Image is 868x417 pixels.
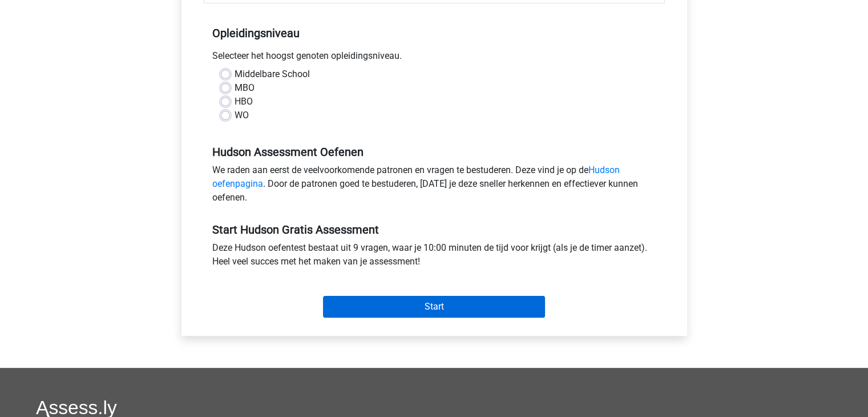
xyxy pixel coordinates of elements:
[212,223,656,236] h5: Start Hudson Gratis Assessment
[212,145,656,159] h5: Hudson Assessment Oefenen
[235,95,253,109] label: HBO
[235,67,310,81] label: Middelbare School
[235,109,249,122] label: WO
[204,241,665,273] div: Deze Hudson oefentest bestaat uit 9 vragen, waar je 10:00 minuten de tijd voor krijgt (als je de ...
[204,163,665,209] div: We raden aan eerst de veelvoorkomende patronen en vragen te bestuderen. Deze vind je op de . Door...
[323,296,545,318] input: Start
[204,49,665,67] div: Selecteer het hoogst genoten opleidingsniveau.
[212,22,656,45] h5: Opleidingsniveau
[235,81,255,95] label: MBO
